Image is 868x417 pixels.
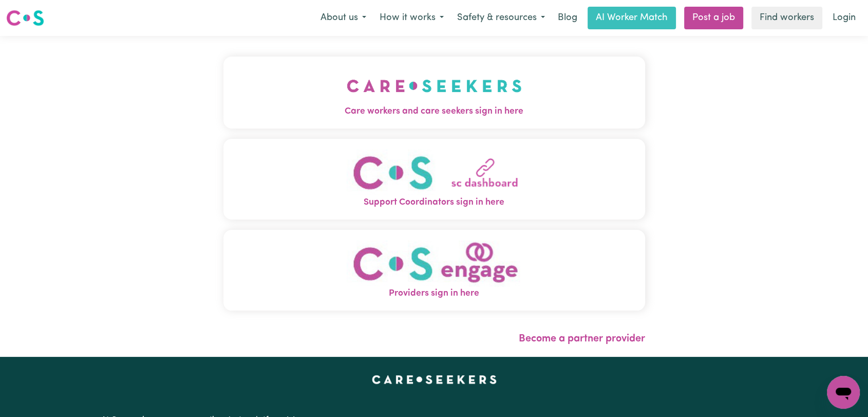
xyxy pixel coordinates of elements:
[552,7,583,29] a: Blog
[6,6,44,30] a: Careseekers logo
[588,7,676,29] a: AI Worker Match
[372,375,497,384] a: Careseekers home page
[223,196,645,209] span: Support Coordinators sign in here
[450,7,552,29] button: Safety & resources
[827,376,860,409] iframe: Button to launch messaging window
[519,334,645,344] a: Become a partner provider
[6,9,44,27] img: Careseekers logo
[826,7,862,29] a: Login
[684,7,743,29] a: Post a job
[751,7,822,29] a: Find workers
[223,57,645,129] button: Care workers and care seekers sign in here
[223,139,645,220] button: Support Coordinators sign in here
[223,287,645,300] span: Providers sign in here
[373,7,450,29] button: How it works
[314,7,373,29] button: About us
[223,230,645,311] button: Providers sign in here
[223,105,645,118] span: Care workers and care seekers sign in here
